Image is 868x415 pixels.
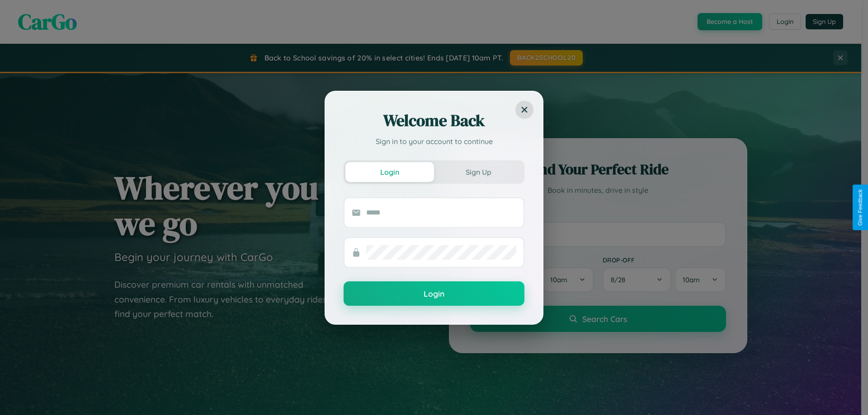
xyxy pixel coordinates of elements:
[857,189,863,226] div: Give Feedback
[344,110,524,131] h2: Welcome Back
[344,136,524,147] p: Sign in to your account to continue
[345,162,434,182] button: Login
[434,162,523,182] button: Sign Up
[344,281,524,306] button: Login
